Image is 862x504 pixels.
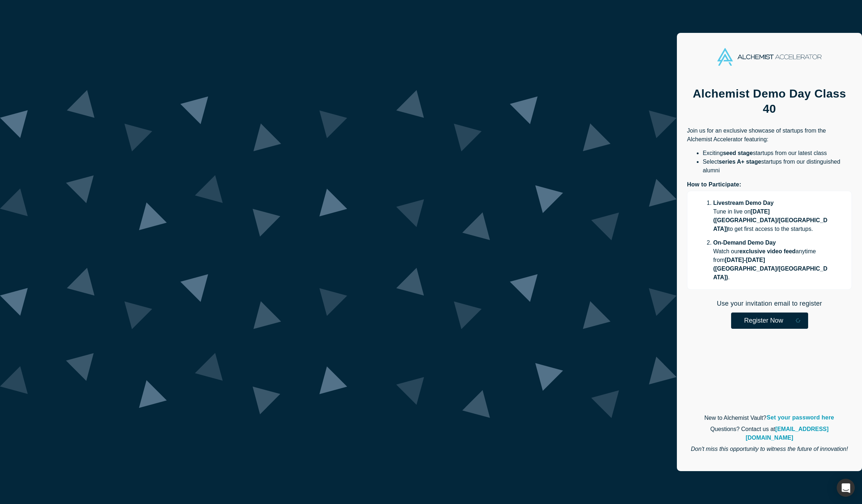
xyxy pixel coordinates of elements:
[766,413,835,422] a: Set your password here
[687,86,852,116] h1: Alchemist Demo Day Class 40
[717,48,822,66] img: Alchemist Accelerator Logo
[713,247,831,282] p: Watch our anytime from .
[713,200,773,206] strong: Livestream Demo Day
[731,313,808,329] button: Register Now
[687,126,852,290] div: Join us for an exclusive showcase of startups from the Alchemist Accelerator featuring:
[723,150,753,156] strong: seed stage
[687,425,852,442] p: Questions? Contact us at
[703,149,852,158] li: Exciting startups from our latest class
[687,300,852,307] h2: Use your invitation email to register
[713,208,827,232] strong: [DATE] ( [GEOGRAPHIC_DATA]/[GEOGRAPHIC_DATA] )
[687,414,852,422] p: New to Alchemist Vault?
[739,248,796,254] strong: exclusive video feed
[713,207,831,233] p: Tune in live on to get first access to the startups.
[713,240,776,246] strong: On-Demand Demo Day
[703,158,852,175] li: Select startups from our distinguished alumni
[713,257,827,280] strong: [DATE] - [DATE] ( [GEOGRAPHIC_DATA]/[GEOGRAPHIC_DATA] )
[746,426,828,441] a: [EMAIL_ADDRESS][DOMAIN_NAME]
[719,159,761,165] strong: series A+ stage
[691,446,848,452] em: Don't miss this opportunity to witness the future of innovation!
[687,181,741,188] strong: How to Participate:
